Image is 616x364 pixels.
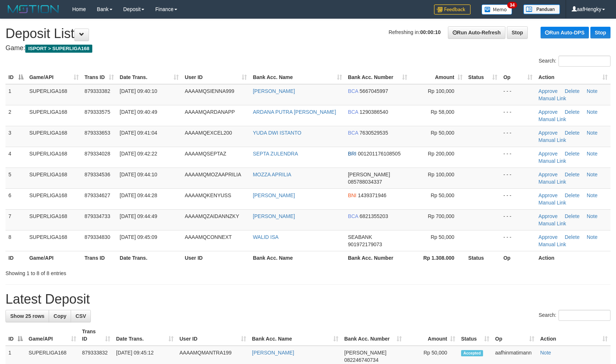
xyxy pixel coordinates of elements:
[358,192,386,198] span: Copy 1439371946 to clipboard
[85,130,110,136] span: 879333653
[253,234,278,240] a: WALID ISA
[587,192,598,198] a: Note
[492,325,537,346] th: Op: activate to sort column ascending
[85,88,110,94] span: 879333382
[565,234,579,240] a: Delete
[185,234,231,240] span: AAAAMQCONNEXT
[348,192,356,198] span: BNI
[85,192,110,198] span: 879334627
[252,350,294,356] a: [PERSON_NAME]
[348,234,372,240] span: SEABANK
[538,109,557,115] a: Approve
[587,130,598,136] a: Note
[348,241,382,247] span: Copy 901972179073 to clipboard
[5,251,26,264] th: ID
[85,172,110,177] span: 879334536
[538,172,557,177] a: Approve
[26,105,82,126] td: SUPERLIGA168
[25,45,92,53] span: ISPORT > SUPERLIGA168
[434,4,471,15] img: Feedback.jpg
[428,213,454,219] span: Rp 700,000
[431,130,454,136] span: Rp 50,000
[53,313,66,319] span: Copy
[500,84,535,105] td: - - -
[360,109,388,115] span: Copy 1290386540 to clipboard
[5,147,26,168] td: 4
[185,172,241,177] span: AAAAMQMOZAAPRILIA
[358,151,401,157] span: Copy 001201176108505 to clipboard
[120,151,157,157] span: [DATE] 09:42:22
[587,151,598,157] a: Note
[538,234,557,240] a: Approve
[500,230,535,251] td: - - -
[523,4,560,14] img: panduan.png
[120,172,157,177] span: [DATE] 09:44:10
[344,357,378,363] span: Copy 082246740734 to clipboard
[5,292,611,307] h1: Latest Deposit
[185,88,234,94] span: AAAAMQSIENNA999
[185,109,235,115] span: AAAAMQARDANAPP
[587,172,598,177] a: Note
[5,267,251,277] div: Showing 1 to 8 of 8 entries
[345,251,410,264] th: Bank Acc. Number
[500,188,535,209] td: - - -
[348,109,358,115] span: BCA
[538,179,566,185] a: Manual Link
[26,230,82,251] td: SUPERLIGA168
[538,200,566,206] a: Manual Link
[565,88,579,94] a: Delete
[177,325,249,346] th: User ID: activate to sort column ascending
[410,251,465,264] th: Rp 1.308.000
[565,213,579,219] a: Delete
[85,234,110,240] span: 879334830
[26,168,82,188] td: SUPERLIGA168
[538,192,557,198] a: Approve
[587,88,598,94] a: Note
[348,213,358,219] span: BCA
[344,350,386,356] span: [PERSON_NAME]
[348,151,356,157] span: BRI
[120,109,157,115] span: [DATE] 09:40:49
[26,188,82,209] td: SUPERLIGA168
[85,151,110,157] span: 879334028
[539,310,611,321] label: Search:
[253,192,295,198] a: [PERSON_NAME]
[500,105,535,126] td: - - -
[461,350,483,356] span: Accepted
[538,137,566,143] a: Manual Link
[535,251,611,264] th: Action
[538,151,557,157] a: Approve
[500,147,535,168] td: - - -
[565,151,579,157] a: Delete
[85,109,110,115] span: 879333575
[253,172,291,177] a: MOZZA APRILIA
[540,350,551,356] a: Note
[538,221,566,226] a: Manual Link
[5,230,26,251] td: 8
[5,168,26,188] td: 5
[26,71,82,84] th: Game/API: activate to sort column ascending
[5,26,611,41] h1: Deposit List
[85,213,110,219] span: 879334733
[500,168,535,188] td: - - -
[482,4,512,15] img: Button%20Memo.svg
[79,325,113,346] th: Trans ID: activate to sort column ascending
[120,213,157,219] span: [DATE] 09:44:49
[5,209,26,230] td: 7
[82,251,117,264] th: Trans ID
[360,213,388,219] span: Copy 6821355203 to clipboard
[405,325,458,346] th: Amount: activate to sort column ascending
[541,27,589,38] a: Run Auto-DPS
[428,88,454,94] span: Rp 100,000
[565,109,579,115] a: Delete
[535,71,611,84] th: Action: activate to sort column ascending
[120,88,157,94] span: [DATE] 09:40:10
[500,251,535,264] th: Op
[113,325,177,346] th: Date Trans.: activate to sort column ascending
[360,130,388,136] span: Copy 7630529535 to clipboard
[182,71,250,84] th: User ID: activate to sort column ascending
[500,71,535,84] th: Op: activate to sort column ascending
[538,130,557,136] a: Approve
[26,209,82,230] td: SUPERLIGA168
[117,251,182,264] th: Date Trans.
